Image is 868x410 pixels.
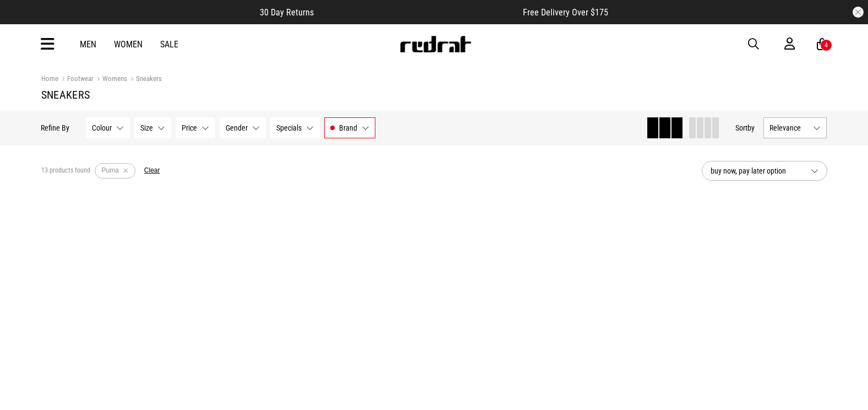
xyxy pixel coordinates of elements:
[711,164,802,177] span: buy now, pay later option
[119,163,133,179] button: Remove filter
[41,74,58,83] a: Home
[399,36,472,52] img: Redrat logo
[176,117,216,138] button: Price
[825,41,828,49] div: 4
[58,74,94,85] a: Footwear
[770,123,809,132] span: Relevance
[226,123,248,132] span: Gender
[86,117,130,138] button: Colour
[764,117,827,138] button: Relevance
[736,121,755,134] button: Sortby
[325,117,376,138] button: Brand
[702,161,827,181] button: buy now, pay later option
[41,123,70,132] p: Refine By
[127,74,162,85] a: Sneakers
[748,123,755,132] span: by
[336,7,501,18] iframe: Customer reviews powered by Trustpilot
[182,123,198,132] span: Price
[80,39,96,50] a: Men
[277,123,302,132] span: Specials
[135,117,172,138] button: Size
[102,166,119,174] span: Puma
[114,39,143,50] a: Women
[340,123,358,132] span: Brand
[160,39,178,50] a: Sale
[92,123,112,132] span: Colour
[817,39,827,50] a: 4
[220,117,266,138] button: Gender
[260,7,314,18] span: 30 Day Returns
[41,88,827,101] h1: Sneakers
[523,7,608,18] span: Free Delivery Over $175
[144,166,160,175] button: Clear
[94,74,127,85] a: Womens
[271,117,320,138] button: Specials
[41,166,90,175] span: 13 products found
[141,123,154,132] span: Size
